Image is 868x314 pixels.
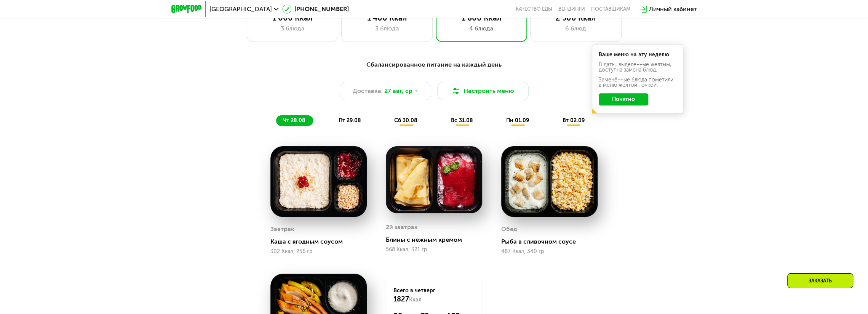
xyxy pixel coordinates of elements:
div: 3 блюда [255,24,330,33]
div: Заказать [787,273,853,288]
div: 6 блюд [538,24,614,33]
span: пт 29.08 [339,117,361,124]
span: чт 28.08 [283,117,305,124]
span: вс 31.08 [451,117,473,124]
div: Каша с ягодным соусом [270,238,373,245]
span: 27 авг, ср [384,86,412,96]
a: Вендинги [558,6,585,12]
div: поставщикам [591,6,630,12]
div: Рыба в сливочном соусе [501,238,604,245]
div: Всего в четверг [393,287,475,304]
div: Завтрак [270,223,294,235]
div: 2й завтрак [386,222,418,233]
span: вт 02.09 [562,117,584,124]
span: Ккал [409,296,422,303]
span: [GEOGRAPHIC_DATA] [209,6,272,12]
div: 568 Ккал, 321 гр [386,247,482,253]
a: [PHONE_NUMBER] [282,5,349,14]
a: Качество еды [516,6,552,12]
button: Настроить меню [437,82,529,100]
div: Блины с нежным кремом [386,236,488,244]
div: Заменённые блюда пометили в меню жёлтой точкой. [599,77,676,88]
span: сб 30.08 [394,117,417,124]
button: Понятно [599,93,648,105]
span: Доставка: [353,86,383,96]
div: 302 Ккал, 256 гр [270,249,367,255]
span: пн 01.09 [506,117,529,124]
div: Ваше меню на эту неделю [599,52,676,57]
div: Личный кабинет [649,5,697,14]
div: 4 блюда [444,24,519,33]
div: 487 Ккал, 340 гр [501,249,598,255]
div: Сбалансированное питание на каждый день [209,60,660,70]
div: 3 блюда [349,24,425,33]
div: В даты, выделенные желтым, доступна замена блюд. [599,62,676,73]
span: 1827 [393,295,409,303]
div: Обед [501,223,517,235]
